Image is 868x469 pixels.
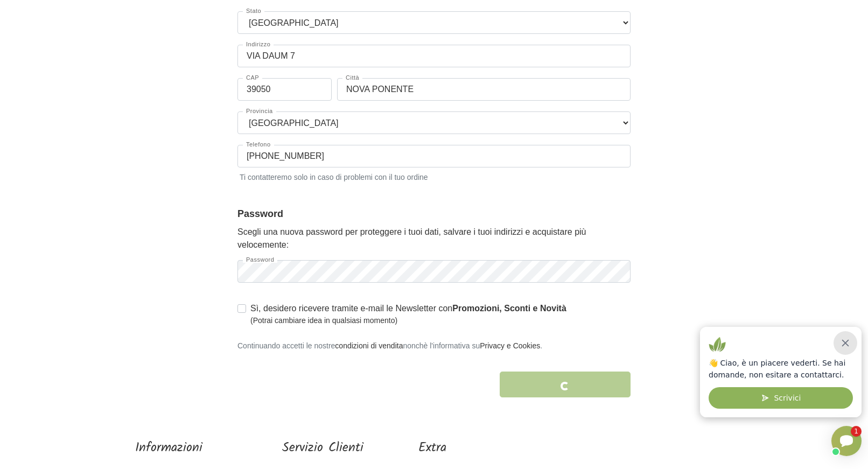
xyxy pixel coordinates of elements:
p: Scegli una nuova password per proteggere i tuoi dati, salvare i tuoi indirizzi e acquistare più v... [237,226,631,251]
input: CAP [237,78,332,101]
label: Sì, desidero ricevere tramite e-mail le Newsletter con [250,302,566,326]
label: Telefono [243,142,274,148]
input: Indirizzo [237,45,631,67]
label: Città [342,75,362,81]
a: Privacy e Cookies [480,341,540,350]
small: Ti contatteremo solo in caso di problemi con il tuo ordine [237,170,631,183]
a: condizioni di vendita [335,341,403,350]
h5: Servizio Clienti [282,440,363,456]
label: Stato [243,8,264,14]
strong: Promozioni, Sconti e Novità [452,304,566,313]
input: Città [337,78,631,101]
label: Password [243,257,277,263]
small: Continuando accetti le nostre nonchè l'informativa su . [237,341,542,350]
iframe: Smartsupp widget button [831,426,862,456]
label: Provincia [243,108,276,114]
small: (Potrai cambiare idea in qualsiasi momento) [250,315,566,326]
label: Indirizzo [243,41,274,47]
label: CAP [243,75,262,81]
legend: Password [237,207,631,221]
h5: Informazioni [135,440,227,456]
h5: Extra [418,440,489,456]
iframe: Smartsupp widget popup [700,327,862,417]
input: Telefono [237,145,631,167]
